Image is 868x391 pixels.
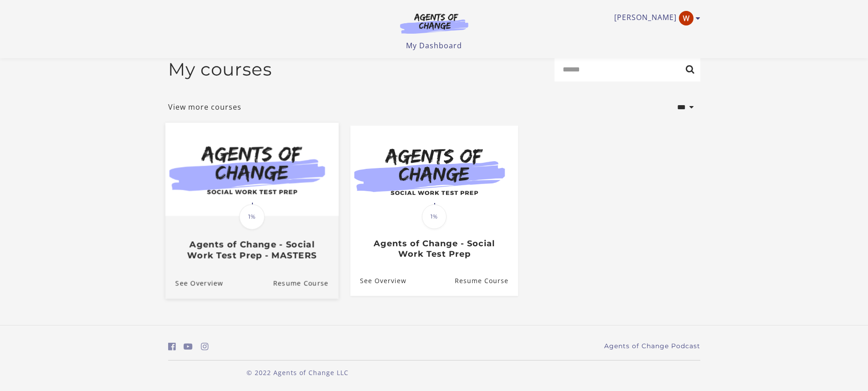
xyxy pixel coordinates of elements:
[184,342,193,351] i: https://www.youtube.com/c/AgentsofChangeTestPrepbyMeaganMitchell (Open in a new window)
[168,368,427,377] p: © 2022 Agents of Change LLC
[350,266,406,296] a: Agents of Change - Social Work Test Prep: See Overview
[239,204,265,229] span: 1%
[390,13,478,34] img: Agents of Change Logo
[360,239,508,259] h3: Agents of Change - Social Work Test Prep
[168,340,176,353] a: https://www.facebook.com/groups/aswbtestprep (Open in a new window)
[201,342,209,351] i: https://www.instagram.com/agentsofchangeprep/ (Open in a new window)
[168,102,241,112] a: View more courses
[175,239,328,260] h3: Agents of Change - Social Work Test Prep - MASTERS
[614,11,696,25] a: Toggle menu
[422,204,447,229] span: 1%
[273,268,339,299] a: Agents of Change - Social Work Test Prep - MASTERS: Resume Course
[165,268,223,299] a: Agents of Change - Social Work Test Prep - MASTERS: See Overview
[454,266,518,296] a: Agents of Change - Social Work Test Prep: Resume Course
[168,59,272,80] h2: My courses
[168,342,176,351] i: https://www.facebook.com/groups/aswbtestprep (Open in a new window)
[406,41,462,51] a: My Dashboard
[184,340,193,353] a: https://www.youtube.com/c/AgentsofChangeTestPrepbyMeaganMitchell (Open in a new window)
[201,340,209,353] a: https://www.instagram.com/agentsofchangeprep/ (Open in a new window)
[604,341,700,351] a: Agents of Change Podcast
